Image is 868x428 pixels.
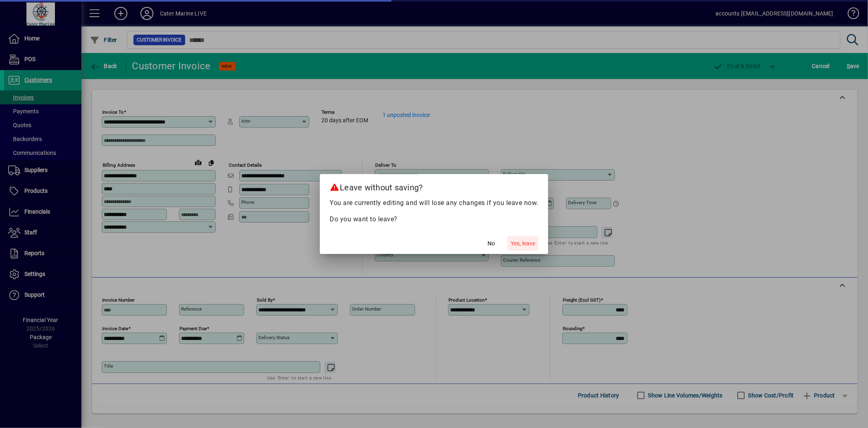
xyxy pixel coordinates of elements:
[330,198,538,208] p: You are currently editing and will lose any changes if you leave now.
[511,239,535,248] span: Yes, leave
[320,174,548,198] h2: Leave without saving?
[488,239,495,248] span: No
[507,236,538,251] button: Yes, leave
[478,236,504,251] button: No
[330,214,538,224] p: Do you want to leave?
